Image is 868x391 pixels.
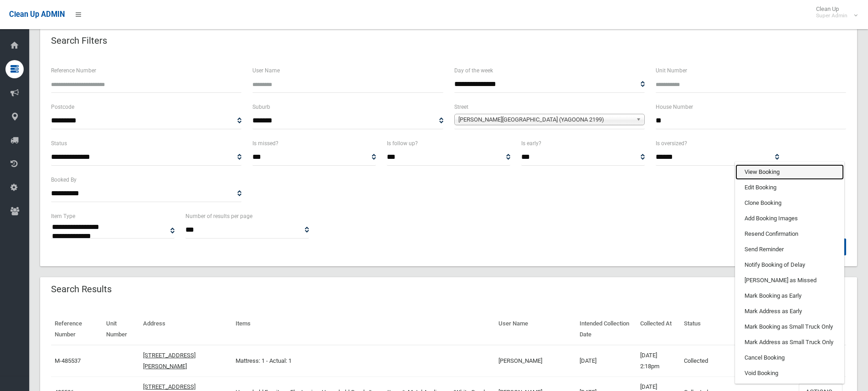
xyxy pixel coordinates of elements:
th: Reference Number [51,314,103,345]
small: Super Admin [816,12,847,19]
label: Number of results per page [185,211,252,221]
a: Mark Booking as Small Truck Only [735,319,844,335]
a: Edit Booking [735,180,844,195]
a: Notify Booking of Delay [735,257,844,273]
span: Clean Up ADMIN [9,10,65,19]
label: Is missed? [252,138,278,148]
label: Is early? [521,138,541,148]
span: Clean Up [812,5,857,19]
td: Collected [680,345,795,377]
a: Void Booking [735,366,844,381]
td: [PERSON_NAME] [495,345,575,377]
a: Add Booking Images [735,211,844,226]
th: Unit Number [103,314,139,345]
th: Address [139,314,232,345]
th: Intended Collection Date [576,314,637,345]
label: Street [454,102,468,112]
th: Status [680,314,795,345]
a: Resend Confirmation [735,226,844,242]
label: Item Type [51,211,75,221]
label: Postcode [51,102,74,112]
td: [DATE] [576,345,637,377]
label: Is oversized? [656,138,687,148]
label: Day of the week [454,66,493,76]
header: Search Filters [40,32,118,50]
a: View Booking [735,164,844,180]
label: Is follow up? [387,138,418,148]
header: Search Results [40,280,123,298]
a: Mark Address as Small Truck Only [735,335,844,350]
a: Mark Address as Early [735,304,844,319]
td: Mattress: 1 - Actual: 1 [232,345,495,377]
th: User Name [495,314,575,345]
label: Status [51,138,67,148]
a: [PERSON_NAME] as Missed [735,273,844,288]
a: [STREET_ADDRESS][PERSON_NAME] [143,352,195,370]
th: Items [232,314,495,345]
a: Cancel Booking [735,350,844,366]
a: Send Reminder [735,242,844,257]
th: Collected At [637,314,680,345]
a: Mark Booking as Early [735,288,844,304]
label: Unit Number [656,66,687,76]
label: Booked By [51,175,77,185]
label: House Number [656,102,693,112]
label: Reference Number [51,66,96,76]
a: Clone Booking [735,195,844,211]
td: [DATE] 2:18pm [637,345,680,377]
label: User Name [252,66,280,76]
label: Suburb [252,102,270,112]
a: M-485537 [55,357,81,364]
span: [PERSON_NAME][GEOGRAPHIC_DATA] (YAGOONA 2199) [458,114,632,125]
